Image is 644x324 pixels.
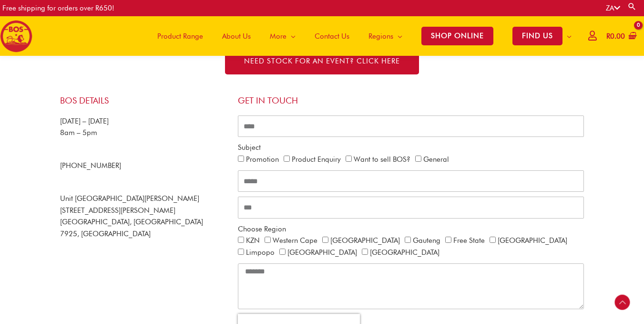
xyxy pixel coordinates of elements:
[270,22,286,51] span: More
[287,248,357,257] label: [GEOGRAPHIC_DATA]
[368,22,393,51] span: Regions
[238,223,286,235] label: Choose Region
[246,155,279,164] label: Promotion
[315,22,349,51] span: Contact Us
[413,236,440,245] label: Gauteng
[330,236,400,245] label: [GEOGRAPHIC_DATA]
[60,95,228,106] h4: BOS Details
[141,16,581,56] nav: Site Navigation
[359,16,412,56] a: Regions
[260,16,305,56] a: More
[157,22,203,51] span: Product Range
[60,206,175,215] span: [STREET_ADDRESS][PERSON_NAME]
[627,2,637,11] a: Search button
[412,16,503,56] a: SHOP ONLINE
[213,16,260,56] a: About Us
[606,4,620,12] a: ZA
[60,161,121,170] span: [PHONE_NUMBER]
[244,58,400,65] span: NEED STOCK FOR AN EVENT? Click here
[238,95,584,106] h4: Get in touch
[238,142,261,154] label: Subject
[148,16,213,56] a: Product Range
[354,155,410,164] label: Want to sell BOS?
[606,32,625,41] bdi: 0.00
[498,236,567,245] label: [GEOGRAPHIC_DATA]
[60,128,97,137] span: 8am – 5pm
[606,32,610,41] span: R
[246,248,275,257] label: Limpopo
[222,22,251,51] span: About Us
[423,155,449,164] label: General
[453,236,485,245] label: Free State
[225,48,419,74] a: NEED STOCK FOR AN EVENT? Click here
[273,236,317,245] label: Western Cape
[60,230,151,238] span: 7925, [GEOGRAPHIC_DATA]
[421,27,493,45] span: SHOP ONLINE
[292,155,341,164] label: Product Enquiry
[60,194,199,203] span: Unit [GEOGRAPHIC_DATA][PERSON_NAME]
[512,27,562,45] span: FIND US
[60,218,203,226] span: [GEOGRAPHIC_DATA], [GEOGRAPHIC_DATA]
[305,16,359,56] a: Contact Us
[370,248,440,257] label: [GEOGRAPHIC_DATA]
[604,26,637,47] a: View Shopping Cart, empty
[246,236,260,245] label: KZN
[60,117,109,125] span: [DATE] – [DATE]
